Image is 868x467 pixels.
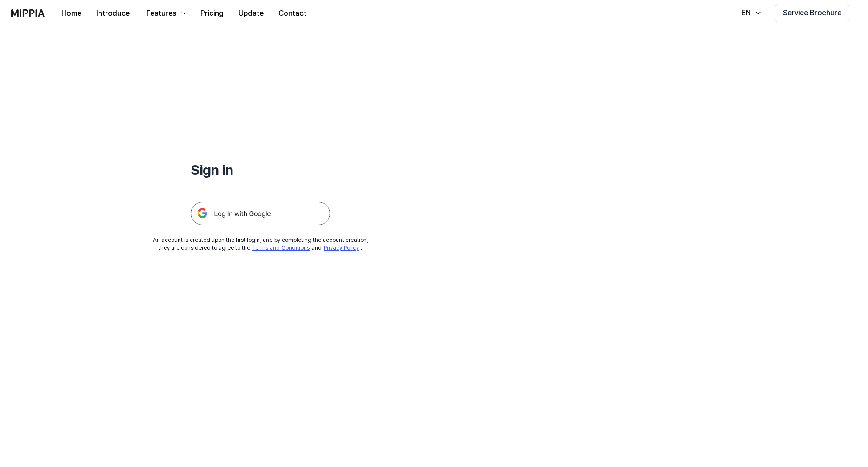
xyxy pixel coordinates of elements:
button: Pricing [193,4,231,23]
div: EN [740,7,753,19]
button: Features [137,4,193,23]
img: 구글 로그인 버튼 [191,202,330,225]
button: Service Brochure [775,4,849,22]
a: Privacy Policy [324,245,359,251]
h1: Sign in [191,160,330,180]
button: Update [231,4,271,23]
a: Update [231,0,271,26]
div: Features [145,8,178,19]
button: Contact [271,4,314,23]
button: Introduce [89,4,137,23]
button: Home [54,4,89,23]
button: EN [732,4,768,22]
div: An account is created upon the first login, and by completing the account creation, they are cons... [153,236,368,252]
img: logo [11,9,45,17]
a: Terms and Conditions [252,245,310,251]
